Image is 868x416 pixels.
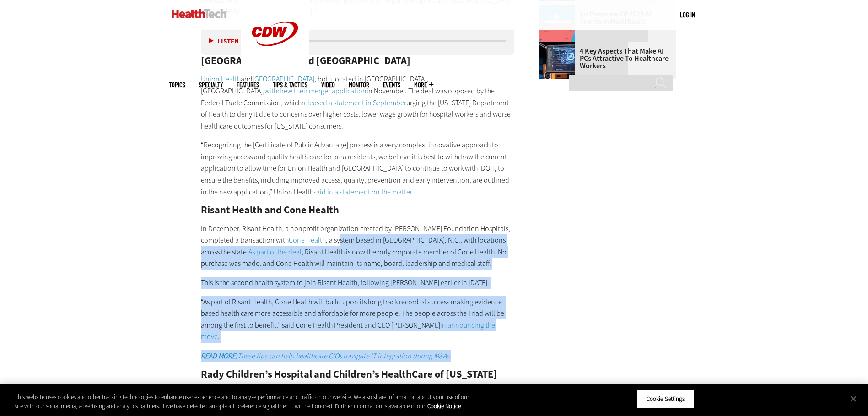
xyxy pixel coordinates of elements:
button: Cookie Settings [637,389,694,409]
div: User menu [680,10,695,20]
p: In December, Risant Health, a nonprofit organization created by [PERSON_NAME] Foundation Hospital... [201,223,515,270]
p: This is the second health system to join Risant Health, following [PERSON_NAME] earlier in [DATE]. [201,277,515,289]
h2: Risant Health and Cone Health [201,205,515,215]
span: More [414,81,433,88]
div: This website uses cookies and other tracking technologies to enhance user experience and to analy... [15,393,477,411]
h2: Rady Children’s Hospital and Children’s HealthCare of [US_STATE] [201,369,515,379]
p: and , both located in [GEOGRAPHIC_DATA], [GEOGRAPHIC_DATA], in November. The deal was opposed by ... [201,73,515,132]
span: Topics [169,81,185,88]
em: These tips can help healthcare CIOs navigate IT integration during M&As. [201,351,451,361]
p: “As part of Risant Health, Cone Health will build upon its long track record of success making ev... [201,296,515,343]
a: Cone Health [289,235,326,245]
a: CDW [241,60,309,70]
a: released a statement in September [302,98,406,108]
span: Specialty [199,81,223,88]
strong: READ MORE: [201,351,237,361]
button: Close [843,389,863,409]
a: Log in [680,11,695,19]
a: Tips & Tactics [273,81,307,88]
a: As part of the deal [248,247,302,257]
a: More information about your privacy [427,402,461,410]
img: Home [172,9,227,18]
a: MonITor [349,81,369,88]
a: READ MORE:These tips can help healthcare CIOs navigate IT integration during M&As. [201,351,451,361]
a: said in a statement on the matter [313,187,412,197]
p: “Recognizing the [Certificate of Public Advantage] process is a very complex, innovative approach... [201,139,515,198]
a: Video [321,81,335,88]
a: Features [237,81,259,88]
a: Events [383,81,400,88]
